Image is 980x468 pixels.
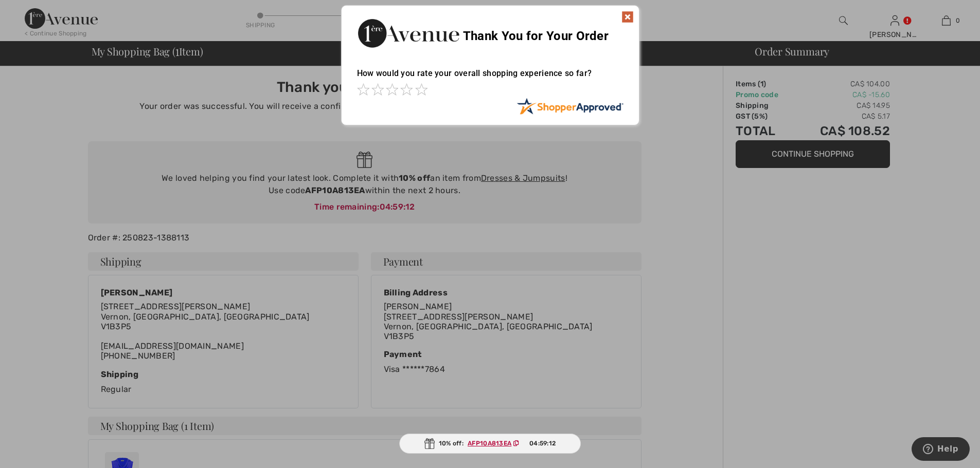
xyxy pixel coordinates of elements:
[468,440,511,447] ins: AFP10A813EA
[424,438,435,449] img: Gift.svg
[621,11,634,23] img: x
[27,7,48,16] span: Help
[463,29,609,43] span: Thank You for Your Order
[357,16,460,50] img: Thank You for Your Order
[529,439,556,448] span: 04:59:12
[399,434,581,454] div: 10% off:
[357,58,623,98] div: How would you rate your overall shopping experience so far?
